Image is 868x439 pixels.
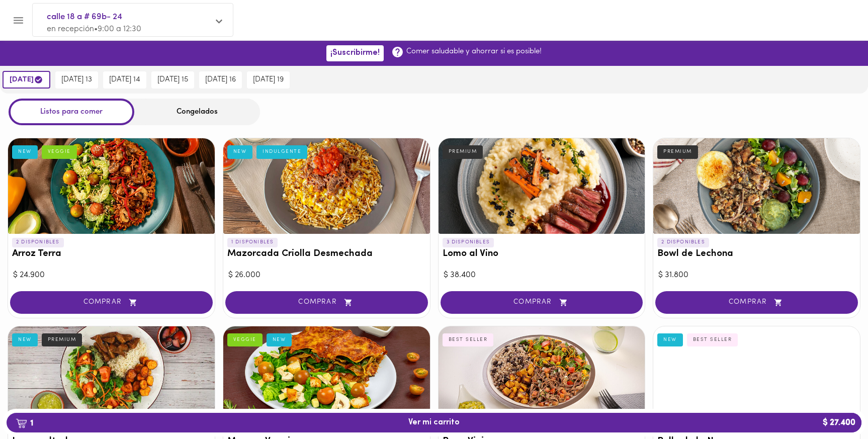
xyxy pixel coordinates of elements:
span: [DATE] 16 [205,75,236,84]
button: COMPRAR [225,291,428,314]
div: Congelados [134,99,260,125]
h3: Lomo al Vino [443,249,641,259]
div: NEW [267,333,292,346]
div: Musaca Veggie [223,326,430,422]
button: COMPRAR [655,291,858,314]
span: COMPRAR [668,298,845,307]
span: [DATE] [10,75,43,84]
div: INDULGENTE [256,145,307,158]
span: COMPRAR [453,298,631,307]
span: calle 18 a # 69b- 24 [47,11,209,24]
div: PREMIUM [443,145,483,158]
div: $ 26.000 [228,270,425,281]
div: NEW [227,145,253,158]
p: 2 DISPONIBLES [657,238,709,247]
span: [DATE] 14 [109,75,140,84]
span: [DATE] 15 [157,75,188,84]
div: $ 31.800 [658,270,855,281]
h3: Mazorcada Criolla Desmechada [227,249,426,259]
button: COMPRAR [10,291,213,314]
span: Ver mi carrito [408,418,460,427]
p: 1 DISPONIBLES [227,238,278,247]
div: VEGGIE [42,145,77,158]
div: Arroz Terra [8,138,215,234]
div: BEST SELLER [443,333,494,346]
div: VEGGIE [227,333,263,346]
b: 1 [10,416,39,429]
span: [DATE] 19 [253,75,284,84]
div: Lomo al Vino [439,138,645,234]
button: ¡Suscribirme! [326,45,384,61]
span: COMPRAR [23,298,200,307]
span: ¡Suscribirme! [330,48,380,58]
span: COMPRAR [238,298,415,307]
button: [DATE] 19 [247,71,290,89]
p: 2 DISPONIBLES [12,238,64,247]
div: BEST SELLER [687,333,738,346]
div: $ 24.900 [13,270,210,281]
div: PREMIUM [42,333,82,346]
p: 3 DISPONIBLES [443,238,494,247]
div: NEW [12,145,38,158]
div: Listos para comer [9,99,134,125]
button: [DATE] 14 [103,71,146,89]
button: Menu [6,8,31,33]
button: [DATE] 15 [151,71,194,89]
div: Lomo saltado [8,326,215,422]
h3: Bowl de Lechona [657,249,856,259]
img: cart.png [16,418,27,428]
div: $ 38.400 [444,270,640,281]
button: [DATE] 13 [55,71,98,89]
p: Comer saludable y ahorrar si es posible! [406,46,542,57]
div: Ropa Vieja [439,326,645,422]
div: NEW [657,333,683,346]
button: 1Ver mi carrito$ 27.400 [7,413,861,432]
button: COMPRAR [441,291,643,314]
h3: Arroz Terra [12,249,211,259]
div: Mazorcada Criolla Desmechada [223,138,430,234]
div: Bowl de Lechona [653,138,860,234]
div: Pollo de la Nona [653,326,860,422]
button: [DATE] 16 [199,71,242,89]
iframe: Messagebird Livechat Widget [810,381,858,429]
div: NEW [12,333,38,346]
span: [DATE] 13 [61,75,92,84]
div: PREMIUM [657,145,698,158]
button: [DATE] [3,71,50,89]
span: en recepción • 9:00 a 12:30 [47,25,141,33]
